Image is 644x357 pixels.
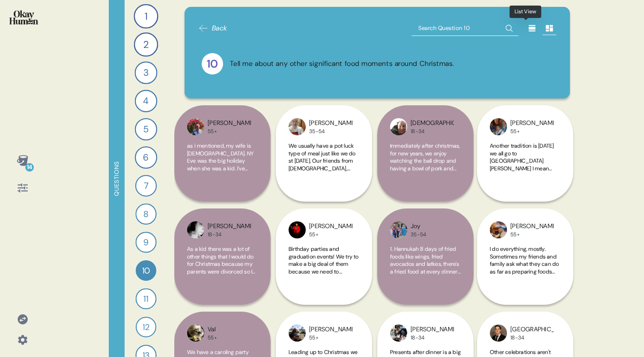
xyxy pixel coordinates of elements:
[134,4,158,28] div: 1
[202,53,223,74] div: 10
[136,317,156,337] div: 12
[309,222,352,231] div: [PERSON_NAME]
[230,59,454,69] div: Tell me about any other significant food moments around Christmas.
[136,289,157,309] div: 11
[411,222,426,231] div: Joy
[9,10,38,24] img: okayhuman.3b1b6348.png
[411,334,454,341] div: 18-34
[208,231,251,238] div: 18-34
[289,118,306,135] img: profilepic_5713239948780130.jpg
[411,325,454,334] div: [PERSON_NAME]
[208,128,251,135] div: 55+
[187,118,204,135] img: profilepic_9172577226147194.jpg
[25,163,34,172] div: 14
[135,175,157,196] div: 7
[135,203,156,224] div: 8
[510,6,541,18] div: List View
[411,231,426,238] div: 35-54
[212,23,227,33] span: Back
[187,142,257,345] span: as i mentioned, my wife is [DEMOGRAPHIC_DATA]. NY Eve was the big holiday when she was a kid. I'v...
[510,325,554,334] div: [GEOGRAPHIC_DATA]
[490,221,507,238] img: profilepic_6062852897126854.jpg
[187,221,204,238] img: profilepic_6143260352394863.jpg
[390,324,407,342] img: profilepic_6062492707177517.jpg
[134,33,158,57] div: 2
[390,221,407,238] img: profilepic_6307197059393534.jpg
[510,334,554,341] div: 18-34
[187,324,204,342] img: profilepic_9269220939786654.jpg
[135,62,158,84] div: 3
[289,142,359,270] span: We usually have a pot luck type of meal just like we do st [DATE]. Our friends from [DEMOGRAPHIC_...
[490,324,507,342] img: profilepic_5392654877503903.jpg
[309,325,352,334] div: [PERSON_NAME]
[208,119,251,128] div: [PERSON_NAME]
[135,146,157,169] div: 6
[208,325,217,334] div: Val
[411,128,454,135] div: 18-34
[309,128,352,135] div: 35-54
[309,334,352,341] div: 55+
[411,119,454,128] div: [DEMOGRAPHIC_DATA]
[208,334,217,341] div: 55+
[510,119,554,128] div: [PERSON_NAME]
[490,118,507,135] img: profilepic_5353399098096503.jpg
[136,260,156,281] div: 10
[510,128,554,135] div: 55+
[309,231,352,238] div: 55+
[208,222,251,231] div: [PERSON_NAME]
[510,222,554,231] div: [PERSON_NAME]
[289,324,306,342] img: profilepic_5549376405164481.jpg
[510,231,554,238] div: 55+
[490,142,560,285] span: Another tradition is [DATE] we all go to [GEOGRAPHIC_DATA][PERSON_NAME] I mean everybody we cooko...
[390,118,407,135] img: profilepic_6118207068255983.jpg
[309,119,352,128] div: [PERSON_NAME]
[135,90,157,112] div: 4
[135,232,156,253] div: 9
[289,221,306,238] img: profilepic_7105590082836899.jpg
[135,118,157,140] div: 5
[411,21,519,36] input: Search Question 10
[390,142,460,270] span: Immediately after christmas, for new years, we enjoy watching the ball drop and having a bowl of ...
